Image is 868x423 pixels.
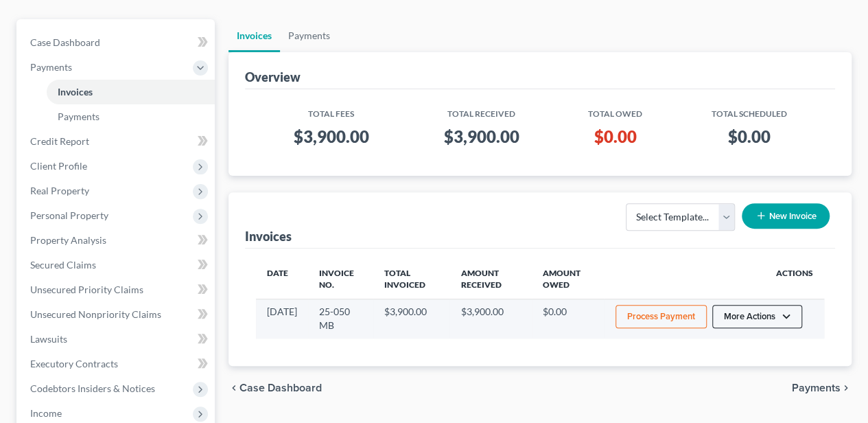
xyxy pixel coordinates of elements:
button: New Invoice [742,203,830,229]
span: Case Dashboard [30,36,100,48]
h3: $3,900.00 [267,126,395,148]
a: Credit Report [19,129,215,154]
td: 25-050 MB [308,299,373,339]
span: Property Analysis [30,234,106,246]
span: Invoices [58,86,93,98]
td: $0.00 [532,299,605,339]
th: Total Owed [556,100,674,120]
span: Unsecured Priority Claims [30,284,143,295]
div: Invoices [245,228,292,244]
td: $3,900.00 [373,299,450,339]
button: More Actions [712,305,802,328]
a: Property Analysis [19,228,215,253]
a: Unsecured Nonpriority Claims [19,302,215,327]
i: chevron_left [228,382,239,393]
a: Executory Contracts [19,352,215,376]
th: Date [256,260,308,299]
span: Payments [30,61,72,73]
button: chevron_left Case Dashboard [228,382,322,393]
a: Secured Claims [19,253,215,277]
h3: $0.00 [685,126,813,148]
th: Actions [605,260,824,299]
th: Total Received [406,100,556,120]
span: Codebtors Insiders & Notices [30,382,155,394]
a: Unsecured Priority Claims [19,277,215,302]
a: Payments [47,104,215,129]
a: Invoices [228,19,280,52]
span: Secured Claims [30,259,96,271]
span: Unsecured Nonpriority Claims [30,308,161,320]
i: chevron_right [841,382,852,393]
div: Overview [245,69,301,85]
th: Invoice No. [308,260,373,299]
a: Invoices [47,80,215,104]
th: Amount Owed [532,260,605,299]
th: Amount Received [449,260,531,299]
h3: $3,900.00 [417,126,546,148]
th: Total Fees [256,100,406,120]
span: Case Dashboard [239,382,322,393]
h3: $0.00 [567,126,663,148]
span: Client Profile [30,160,87,172]
span: Payments [792,382,841,393]
span: Lawsuits [30,333,67,345]
button: Payments chevron_right [792,382,852,393]
a: Payments [280,19,338,52]
th: Total Invoiced [373,260,450,299]
button: Process Payment [615,305,707,328]
span: Income [30,407,62,419]
td: $3,900.00 [449,299,531,339]
td: [DATE] [256,299,308,339]
span: Real Property [30,185,89,196]
a: Case Dashboard [19,30,215,55]
span: Personal Property [30,209,108,221]
span: Payments [58,111,99,122]
a: Lawsuits [19,327,215,352]
span: Credit Report [30,135,89,147]
span: Executory Contracts [30,358,118,369]
th: Total Scheduled [674,100,824,120]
